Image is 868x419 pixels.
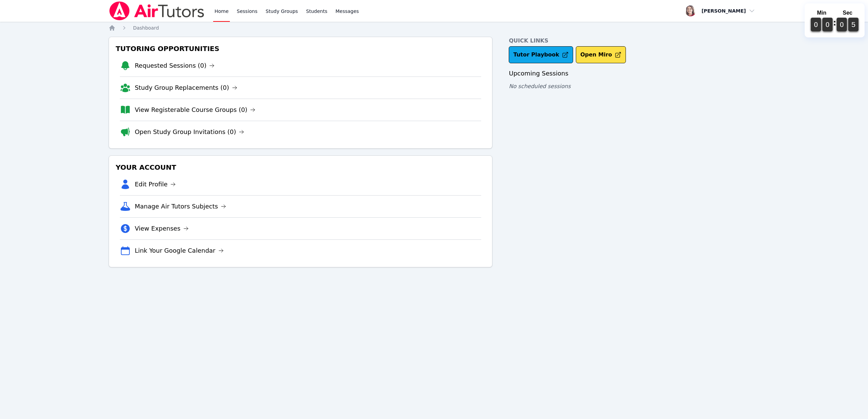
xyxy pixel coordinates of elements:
a: Manage Air Tutors Subjects [135,202,226,211]
h3: Upcoming Sessions [509,69,759,78]
a: Dashboard [133,24,159,31]
a: Edit Profile [135,180,176,189]
nav: Breadcrumb [109,24,760,31]
a: Requested Sessions (0) [135,61,215,70]
h3: Your Account [114,161,487,173]
a: Link Your Google Calendar [135,246,224,255]
span: Dashboard [133,25,159,31]
span: No scheduled sessions [509,83,570,89]
a: View Registerable Course Groups (0) [135,105,256,115]
span: Messages [335,8,359,15]
a: View Expenses [135,224,189,233]
a: Tutor Playbook [509,46,573,63]
h4: Quick Links [509,37,759,45]
a: Study Group Replacements (0) [135,83,237,93]
button: Open Miro [576,46,626,63]
h3: Tutoring Opportunities [114,43,487,55]
img: Air Tutors [109,1,205,20]
a: Open Study Group Invitations (0) [135,127,244,137]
